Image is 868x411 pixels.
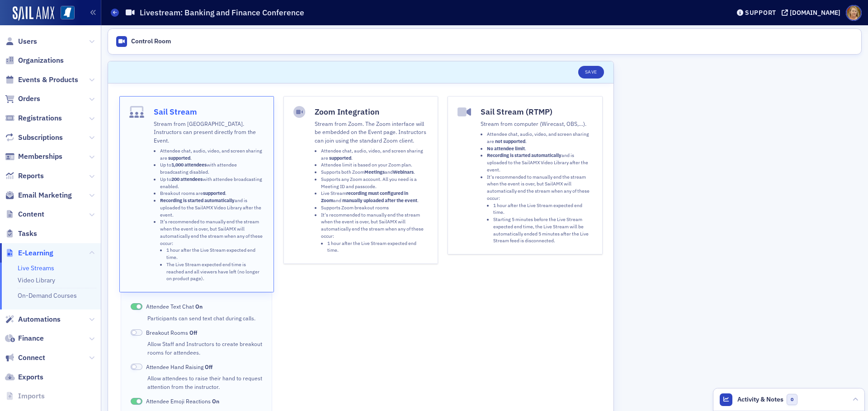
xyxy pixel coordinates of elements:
[5,37,37,46] a: Users
[364,169,385,175] strong: Meetings
[321,176,428,190] li: Supports any Zoom account. All you need is a Meeting ID and passcode.
[131,398,142,405] span: On
[18,75,78,85] span: Events & Products
[315,120,428,144] p: Stream from Zoom. The Zoom interface will be embedded on the Event page. Instructors can join usi...
[160,197,235,203] strong: Recording is started automatically
[189,329,197,336] span: Off
[495,138,525,144] strong: not supported
[5,190,72,200] a: Email Marketing
[146,363,212,371] span: Attendee Hand Raising
[487,131,592,145] li: Attendee chat, audio, video, and screen sharing are .
[5,372,43,382] a: Exports
[147,340,262,356] div: Allow Staff and Instructors to create breakout rooms for attendees.
[321,162,428,169] li: Attendee limit is based on your Zoom plan.
[131,37,171,46] div: Control Room
[321,190,408,203] strong: recording must configured in Zoom
[13,6,54,21] img: SailAMX
[5,229,37,239] a: Tasks
[195,303,203,310] span: On
[18,209,44,219] span: Content
[131,364,142,370] span: Off
[18,291,77,300] a: On-Demand Courses
[487,152,592,173] li: and is uploaded to the SailAMX Video Library after the event.
[787,394,798,405] span: 0
[5,171,44,181] a: Reports
[160,176,264,190] li: Up to with attendee broadcasting enabled.
[745,9,776,17] div: Support
[147,314,262,322] div: Participants can send text chat during calls.
[166,247,264,261] li: 1 hour after the Live Stream expected end time.
[212,397,219,405] span: On
[5,113,62,123] a: Registrations
[18,276,55,284] a: Video Library
[18,133,63,143] span: Subscriptions
[321,204,428,212] li: Supports Zoom breakout rooms
[140,7,304,18] h1: Livestream: Banking and Finance Conference
[5,353,45,363] a: Connect
[18,152,62,162] span: Memberships
[5,333,44,343] a: Finance
[18,37,37,46] span: Users
[782,9,844,16] button: [DOMAIN_NAME]
[61,6,75,20] img: SailAMX
[147,374,262,391] div: Allow attendees to raise their hand to request attention from the instructor.
[481,106,592,118] h4: Sail Stream (RTMP)
[111,32,175,51] a: Control Room
[5,94,40,104] a: Orders
[448,96,602,254] button: Sail Stream (RTMP)Stream from computer (Wirecast, OBS,…).Attendee chat, audio, video, and screen ...
[283,96,438,264] button: Zoom IntegrationStream from Zoom. The Zoom interface will be embedded on the Event page. Instruct...
[329,155,351,161] strong: supported
[846,5,862,21] span: Profile
[327,240,428,254] li: 1 hour after the Live Stream expected end time.
[393,169,414,175] strong: Webinars
[18,171,44,181] span: Reports
[5,314,61,324] a: Automations
[321,148,428,162] li: Attendee chat, audio, video, and screen sharing are .
[342,197,417,203] strong: manually uploaded after the event
[154,106,264,118] h4: Sail Stream
[18,55,64,65] span: Organizations
[321,169,428,176] li: Supports both Zoom and .
[321,190,428,204] li: Live Stream and .
[18,391,45,401] span: Imports
[5,55,64,65] a: Organizations
[5,209,44,219] a: Content
[18,190,72,200] span: Email Marketing
[790,9,840,17] div: [DOMAIN_NAME]
[160,148,264,162] li: Attendee chat, audio, video, and screen sharing are .
[493,202,592,217] li: 1 hour after the Live Stream expected end time.
[5,133,63,143] a: Subscriptions
[131,329,142,336] span: Off
[18,372,43,382] span: Exports
[168,155,190,161] strong: supported
[315,106,428,118] h4: Zoom Integration
[5,391,45,401] a: Imports
[154,120,264,144] p: Stream from [GEOGRAPHIC_DATA]. Instructors can present directly from the Event.
[166,261,264,282] li: The Live Stream expected end time is reached and all viewers have left (no longer on product page).
[146,328,197,337] span: Breakout Rooms
[160,162,264,176] li: Up to with attendee broadcasting disabled.
[160,190,264,197] li: Breakout rooms are .
[146,397,219,405] span: Attendee Emoji Reactions
[54,6,75,21] a: View Homepage
[18,248,53,258] span: E-Learning
[18,264,54,272] a: Live Streams
[171,162,207,168] strong: 1,000 attendees
[131,303,142,310] span: On
[5,248,53,258] a: E-Learning
[321,212,428,254] li: It's recommended to manually end the stream when the event is over, but SailAMX will automaticall...
[487,145,592,152] li: .
[160,218,264,282] li: It's recommended to manually end the stream when the event is over, but SailAMX will automaticall...
[737,395,783,404] span: Activity & Notes
[18,113,62,123] span: Registrations
[18,94,40,104] span: Orders
[481,120,592,128] p: Stream from computer (Wirecast, OBS,…).
[205,363,212,370] span: Off
[146,302,203,310] span: Attendee Text Chat
[487,152,561,158] strong: Recording is started automatically
[5,75,78,85] a: Events & Products
[493,216,592,245] li: Starting 5 minutes before the Live Stream expected end time, the Live Stream will be automaticall...
[171,176,203,182] strong: 200 attendees
[5,152,62,162] a: Memberships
